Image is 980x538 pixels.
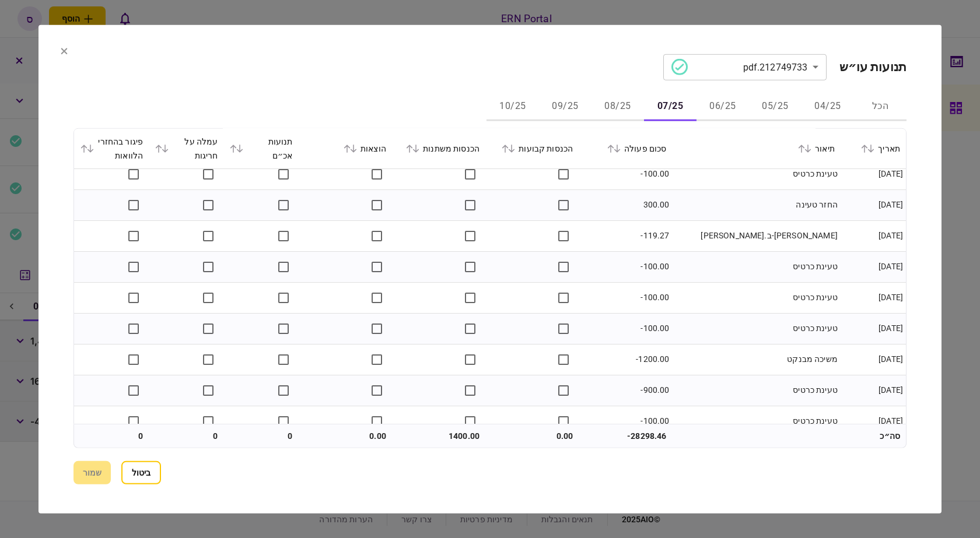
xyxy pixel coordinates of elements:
td: [DATE] [841,375,906,406]
td: [DATE] [841,282,906,313]
td: [DATE] [841,251,906,282]
div: הכנסות קבועות [491,141,573,155]
div: סכום פעולה [584,141,666,155]
td: -100.00 [579,282,672,313]
div: עמלה על חריגות [155,134,218,162]
div: פיגור בהחזרי הלוואות [80,134,143,162]
div: תיאור [678,141,834,155]
td: החזר טעינה [672,189,840,220]
button: 10/25 [487,93,539,121]
button: 04/25 [801,93,854,121]
button: 08/25 [591,93,644,121]
button: 09/25 [539,93,591,121]
button: 05/25 [749,93,801,121]
td: 1400.00 [392,424,485,448]
h2: תנועות עו״ש [839,59,907,74]
td: -100.00 [579,406,672,437]
td: 0.00 [299,424,392,448]
td: -119.27 [579,220,672,251]
button: 07/25 [644,93,696,121]
td: -28298.46 [579,424,672,448]
button: 06/25 [696,93,749,121]
td: טעינת כרטיס [672,159,840,189]
div: תאריך [846,141,900,155]
td: טעינת כרטיס [672,313,840,344]
td: [DATE] [841,344,906,375]
td: -100.00 [579,313,672,344]
td: -100.00 [579,251,672,282]
td: [DATE] [841,159,906,189]
td: -1200.00 [579,344,672,375]
button: ביטול [121,461,161,484]
td: 0 [149,424,223,448]
td: טעינת כרטיס [672,375,840,406]
td: [PERSON_NAME]-ב.[PERSON_NAME] [672,220,840,251]
td: 300.00 [579,189,672,220]
td: 0 [223,424,298,448]
div: הוצאות [304,141,386,155]
td: [DATE] [841,220,906,251]
td: טעינת כרטיס [672,282,840,313]
td: [DATE] [841,313,906,344]
td: -100.00 [579,159,672,189]
td: -900.00 [579,375,672,406]
button: הכל [854,93,907,121]
td: [DATE] [841,189,906,220]
td: טעינת כרטיס [672,406,840,437]
div: 212749733.pdf [671,59,808,75]
td: סה״כ [841,424,906,448]
td: טעינת כרטיס [672,251,840,282]
div: תנועות אכ״ם [229,134,292,162]
td: 0 [74,424,149,448]
div: הכנסות משתנות [398,141,480,155]
td: 0.00 [485,424,579,448]
td: משיכה מבנקט [672,344,840,375]
td: [DATE] [841,406,906,437]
